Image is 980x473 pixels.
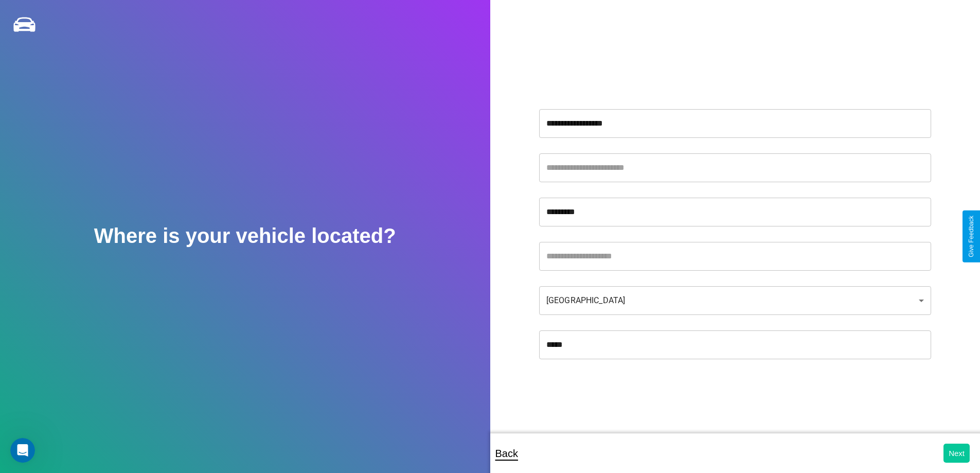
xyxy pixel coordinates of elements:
[539,286,931,315] div: [GEOGRAPHIC_DATA]
[968,216,975,257] div: Give Feedback
[943,444,970,463] button: Next
[495,444,518,463] p: Back
[10,438,35,463] iframe: Intercom live chat
[94,224,396,248] h2: Where is your vehicle located?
